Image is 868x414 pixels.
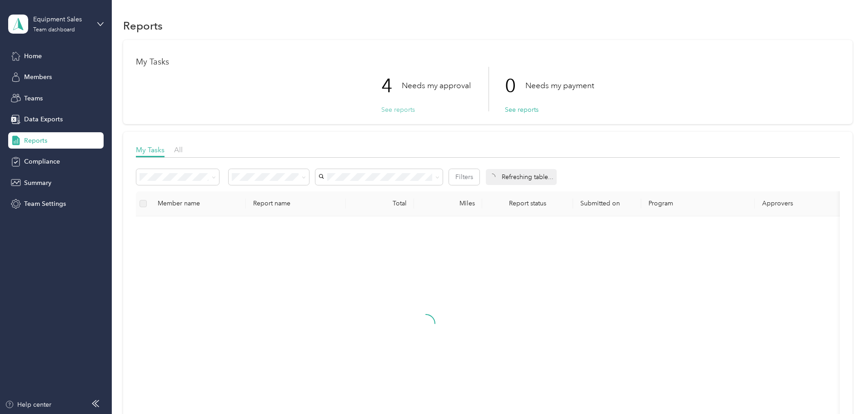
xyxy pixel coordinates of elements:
[174,145,183,154] span: All
[381,105,415,115] button: See reports
[136,57,840,67] h1: My Tasks
[33,15,90,24] div: Equipment Sales
[489,200,566,207] span: Report status
[486,169,557,185] div: Refreshing table...
[817,363,868,414] iframe: Everlance-gr Chat Button Frame
[5,400,51,409] button: Help center
[24,136,47,145] span: Reports
[505,105,539,115] button: See reports
[755,191,846,216] th: Approvers
[33,27,75,33] div: Team dashboard
[449,169,479,185] button: Filters
[150,191,246,216] th: Member name
[24,178,51,188] span: Summary
[24,72,52,82] span: Members
[158,200,239,207] div: Member name
[123,21,163,30] h1: Reports
[24,115,63,124] span: Data Exports
[641,191,755,216] th: Program
[24,51,42,61] span: Home
[246,191,346,216] th: Report name
[505,67,525,105] p: 0
[421,200,475,207] div: Miles
[525,80,594,91] p: Needs my payment
[24,157,60,166] span: Compliance
[402,80,471,91] p: Needs my approval
[136,145,165,154] span: My Tasks
[24,199,66,209] span: Team Settings
[573,191,641,216] th: Submitted on
[381,67,402,105] p: 4
[24,94,43,103] span: Teams
[353,200,407,207] div: Total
